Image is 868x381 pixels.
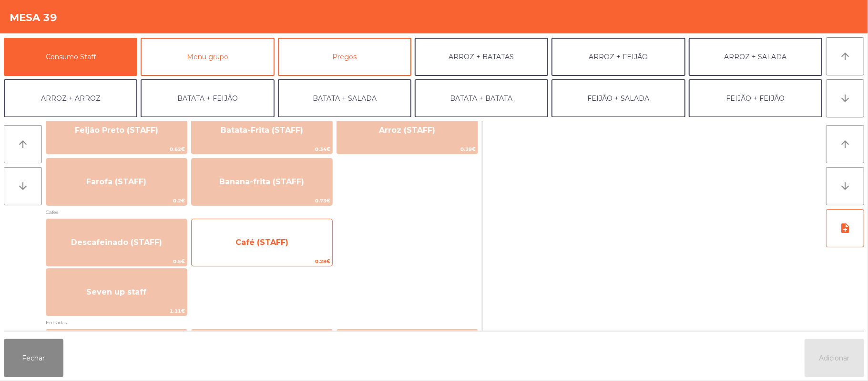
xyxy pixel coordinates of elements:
i: arrow_upward [17,138,29,150]
span: 0.39€ [337,145,478,154]
button: Menu grupo [141,38,274,76]
span: 1.11€ [46,307,187,316]
span: Batata-Frita (STAFF) [221,126,303,135]
i: arrow_downward [17,180,29,192]
button: BATATA + FEIJÃO [141,79,274,117]
button: arrow_downward [826,79,864,117]
button: ARROZ + SALADA [689,38,822,76]
span: 0.62€ [46,145,187,154]
span: Banana-frita (STAFF) [219,177,304,186]
span: Farofa (STAFF) [86,177,146,186]
button: BATATA + SALADA [278,79,411,117]
span: Café (STAFF) [235,238,288,247]
span: 0.5€ [46,257,187,266]
button: arrow_upward [826,125,864,163]
i: arrow_upward [839,138,851,150]
button: Fechar [4,339,63,377]
button: FEIJÃO + SALADA [551,79,685,117]
button: arrow_downward [4,167,42,205]
span: Descafeinado (STAFF) [71,238,162,247]
span: Arroz (STAFF) [379,126,435,135]
i: arrow_upward [839,51,851,62]
span: Feijão Preto (STAFF) [75,126,158,135]
span: Seven up staff [86,287,146,296]
button: arrow_downward [826,167,864,205]
span: 0.73€ [192,196,332,205]
h4: Mesa 39 [10,11,57,25]
span: Cafes [46,208,478,217]
span: 0.28€ [192,257,332,266]
button: arrow_upward [4,125,42,163]
i: note_add [839,222,851,234]
button: ARROZ + BATATAS [415,38,548,76]
button: BATATA + BATATA [415,79,548,117]
i: arrow_downward [839,180,851,192]
button: Pregos [278,38,411,76]
button: Consumo Staff [4,38,137,76]
button: FEIJÃO + FEIJÃO [689,79,822,117]
span: Entradas [46,318,478,327]
button: arrow_upward [826,37,864,75]
button: ARROZ + ARROZ [4,79,137,117]
button: ARROZ + FEIJÃO [551,38,685,76]
span: 0.34€ [192,145,332,154]
i: arrow_downward [839,93,851,104]
span: 0.2€ [46,196,187,205]
button: note_add [826,209,864,247]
